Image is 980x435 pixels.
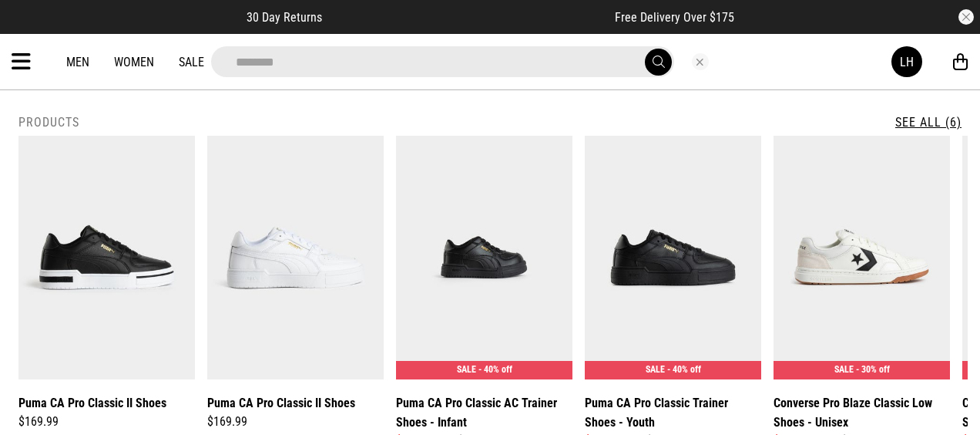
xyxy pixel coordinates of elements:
iframe: Customer reviews powered by Trustpilot [353,9,584,25]
button: Open LiveChat chat widget [12,6,59,52]
img: Puma Ca Pro Classic Ii Shoes in Black [18,136,195,379]
span: SALE [834,364,854,375]
button: Close search [692,53,709,70]
img: Puma Ca Pro Classic Ac Trainer Shoes - Infant in Black [396,136,572,379]
span: SALE [646,364,665,375]
a: Puma CA Pro Classic II Shoes [18,393,166,413]
img: Puma Ca Pro Classic Ii Shoes in White [207,136,384,379]
span: - 40% off [478,364,512,375]
a: Puma CA Pro Classic Trainer Shoes - Youth [585,393,761,432]
div: LH [900,55,914,69]
span: - 30% off [856,364,890,375]
a: Puma CA Pro Classic AC Trainer Shoes - Infant [396,393,572,432]
span: Free Delivery Over $175 [615,10,734,25]
h2: Products [18,115,79,130]
a: Sale [179,55,204,69]
span: 30 Day Returns [247,10,322,25]
img: Puma Ca Pro Classic Trainer Shoes - Youth in Black [585,136,761,379]
img: Converse Pro Blaze Classic Low Shoes - Unisex in White [774,136,950,379]
a: Converse Pro Blaze Classic Low Shoes - Unisex [774,393,950,432]
a: Puma CA Pro Classic II Shoes [207,393,355,413]
a: See All (6) [895,115,962,130]
span: SALE [457,364,476,375]
div: $169.99 [18,413,195,431]
div: $169.99 [207,413,384,431]
span: - 40% off [667,364,701,375]
a: Men [66,55,89,69]
a: Women [114,55,154,69]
